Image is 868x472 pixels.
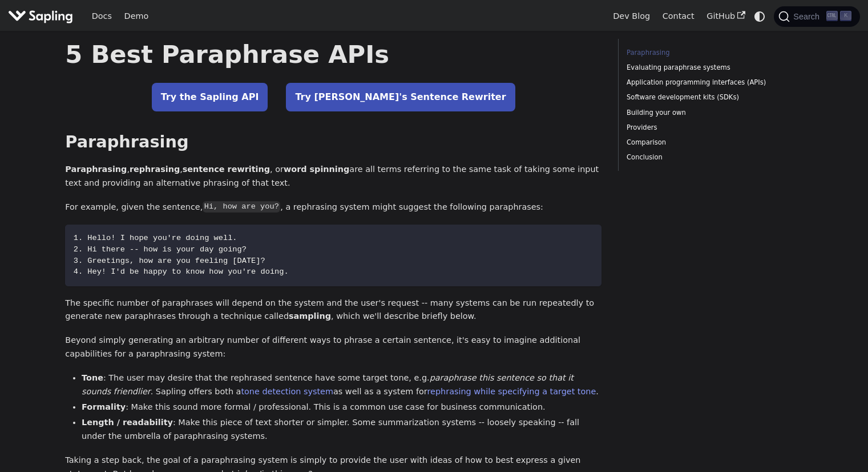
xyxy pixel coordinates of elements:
strong: sentence rewriting [183,165,270,174]
a: rephrasing while specifying a target tone [427,387,596,396]
p: , , , or are all terms referring to the same task of taking some input text and providing an alte... [65,163,601,190]
a: Comparison [627,137,781,148]
li: : Make this sound more formal / professional. This is a common use case for business communication. [82,401,601,414]
a: Evaluating paraphrase systems [627,62,781,73]
strong: rephrasing [130,165,180,174]
strong: sampling [289,311,331,321]
a: Software development kits (SDKs) [627,92,781,103]
strong: Length / readability [82,418,173,427]
img: Sapling.ai [8,8,73,25]
span: 2. Hi there -- how is your day going? [74,245,247,254]
button: Switch between dark and light mode (currently system mode) [752,8,768,25]
p: For example, given the sentence, , a rephrasing system might suggest the following paraphrases: [65,201,601,214]
a: GitHub [700,7,751,25]
kbd: K [840,11,851,21]
h2: Paraphrasing [65,132,601,153]
a: Dev Blog [607,7,656,25]
span: 1. Hello! I hope you're doing well. [74,234,237,242]
em: paraphrase this sentence so that it sounds friendlier [82,373,574,396]
a: Docs [86,7,118,25]
a: Contact [656,7,701,25]
span: 4. Hey! I'd be happy to know how you're doing. [74,267,289,276]
span: 3. Greetings, how are you feeling [DATE]? [74,257,265,265]
a: Building your own [627,107,781,118]
strong: Paraphrasing [65,165,127,174]
a: Conclusion [627,152,781,163]
a: Providers [627,122,781,133]
span: Search [790,12,826,21]
h1: 5 Best Paraphrase APIs [65,39,601,70]
p: The specific number of paraphrases will depend on the system and the user's request -- many syste... [65,297,601,324]
code: Hi, how are you? [203,201,280,213]
a: Sapling.ai [8,8,77,25]
li: : The user may desire that the rephrased sentence have some target tone, e.g. . Sapling offers bo... [82,371,601,399]
p: Beyond simply generating an arbitrary number of different ways to phrase a certain sentence, it's... [65,334,601,361]
strong: word spinning [284,165,349,174]
a: Application programming interfaces (APIs) [627,77,781,88]
a: Demo [118,7,155,25]
strong: Formality [82,402,126,411]
a: Paraphrasing [627,47,781,58]
strong: Tone [82,373,103,382]
a: Try the Sapling API [152,83,268,111]
button: Search (Ctrl+K) [774,6,859,27]
a: Try [PERSON_NAME]'s Sentence Rewriter [286,83,515,111]
a: tone detection system [241,387,333,396]
li: : Make this piece of text shorter or simpler. Some summarization systems -- loosely speaking -- f... [82,416,601,443]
